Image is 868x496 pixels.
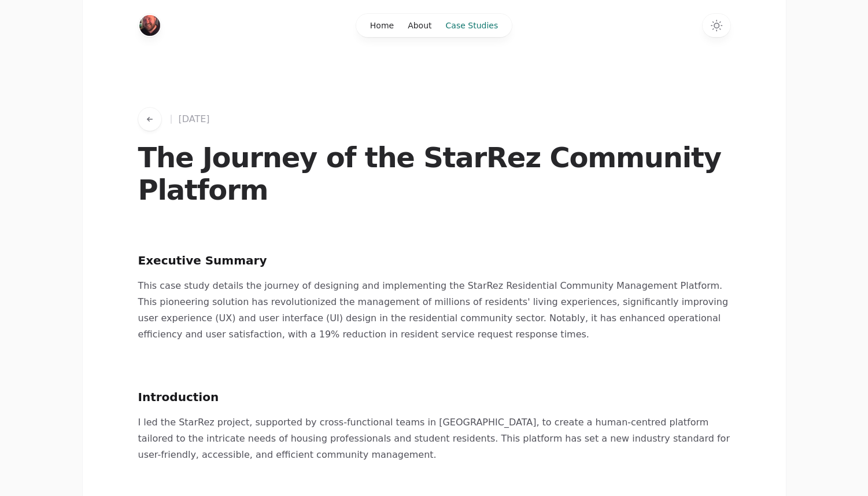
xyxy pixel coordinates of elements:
a: Home [363,14,401,37]
h2: Executive Summary [138,252,730,269]
h2: Introduction [138,389,730,405]
p: This case study details the journey of designing and implementing the StarRez Residential Communi... [138,278,730,343]
a: Home [139,15,160,36]
a: About [401,14,438,37]
p: I led the StarRez project, supported by cross-functional teams in [GEOGRAPHIC_DATA], to create a ... [138,414,730,463]
button: Go back to works [138,108,161,131]
span: [DATE] [179,111,210,127]
button: Switch to dark theme [703,14,730,37]
h1: The Journey of the StarRez Community Platform [138,141,730,206]
a: Case Studies [439,14,505,37]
